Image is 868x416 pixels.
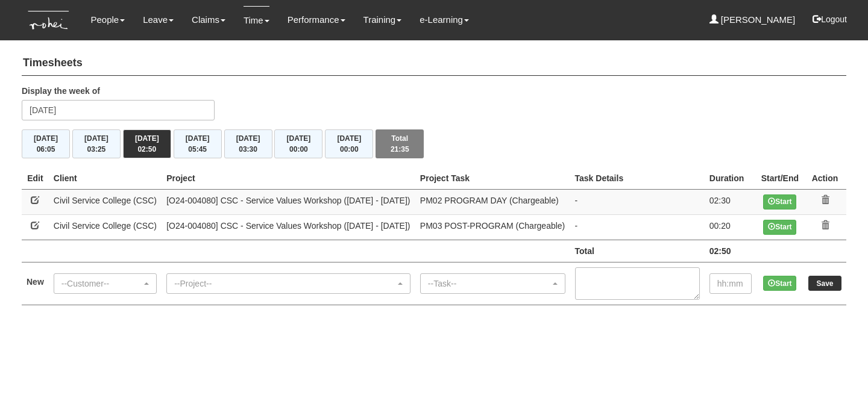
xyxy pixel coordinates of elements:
b: Total [575,246,594,256]
span: 00:00 [289,145,308,154]
button: --Task-- [420,273,565,294]
button: [DATE]06:05 [22,129,70,158]
button: Start [763,220,796,235]
button: [DATE]05:45 [174,129,222,158]
a: [PERSON_NAME] [709,6,796,34]
button: [DATE]03:25 [72,129,121,158]
div: --Task-- [428,278,550,290]
th: Duration [705,167,756,190]
div: --Project-- [174,278,395,290]
a: Claims [192,6,225,34]
th: Edit [22,167,49,190]
button: Logout [804,5,855,34]
label: Display the week of [22,85,100,97]
span: 05:45 [188,145,207,154]
td: [O24-004080] CSC - Service Values Workshop ([DATE] - [DATE]) [162,214,415,240]
td: [O24-004080] CSC - Service Values Workshop ([DATE] - [DATE]) [162,189,415,214]
span: 00:00 [340,145,359,154]
input: Save [808,276,841,291]
span: 06:05 [37,145,55,154]
td: PM03 POST-PROGRAM (Chargeable) [415,214,570,240]
th: Client [49,167,162,190]
a: Training [363,6,402,34]
td: 02:30 [705,189,756,214]
button: [DATE]00:00 [274,129,322,158]
input: hh:mm [709,273,752,294]
button: [DATE]03:30 [224,129,272,158]
label: New [27,276,44,288]
button: [DATE]02:50 [123,129,171,158]
a: People [90,6,125,34]
td: Civil Service College (CSC) [49,189,162,214]
td: - [570,214,705,240]
button: [DATE]00:00 [325,129,373,158]
div: Timesheet Week Summary [22,129,846,158]
th: Action [804,167,846,190]
td: Civil Service College (CSC) [49,214,162,240]
h4: Timesheets [22,51,846,76]
td: - [570,189,705,214]
button: Start [763,194,796,210]
th: Project Task [415,167,570,190]
a: Time [244,6,269,34]
button: --Customer-- [54,273,157,294]
th: Task Details [570,167,705,190]
a: Leave [143,6,174,34]
td: 02:50 [705,240,756,262]
span: 21:35 [391,145,409,154]
button: Start [763,276,796,291]
div: --Customer-- [61,278,142,290]
span: 03:30 [239,145,257,154]
span: 03:25 [87,145,106,154]
button: Total21:35 [376,129,424,158]
th: Project [162,167,415,190]
a: Performance [288,6,345,34]
td: PM02 PROGRAM DAY (Chargeable) [415,189,570,214]
a: e-Learning [420,6,469,34]
th: Start/End [756,167,804,190]
button: --Project-- [166,273,410,294]
td: 00:20 [705,214,756,240]
span: 02:50 [137,145,156,154]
